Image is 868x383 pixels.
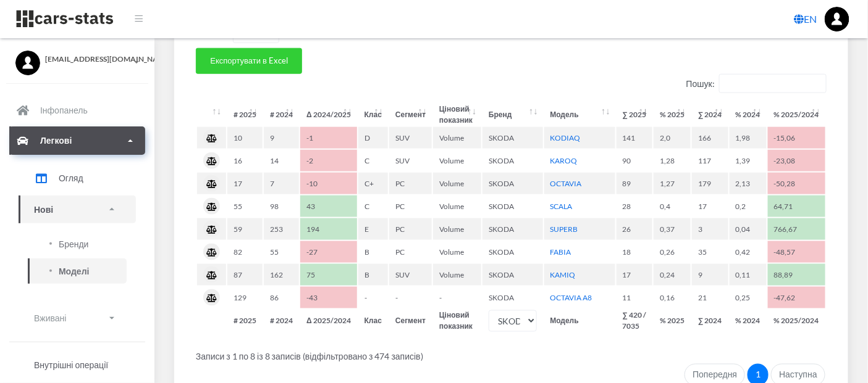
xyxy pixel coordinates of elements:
th: Сегмент [389,310,432,332]
td: 141 [617,127,653,149]
td: 26 [617,218,653,240]
a: Інфопанель [9,96,145,125]
th: : активувати для сортування стовпців за зростанням [197,104,226,126]
th: Δ&nbsp;2024/2025: активувати для сортування стовпців за зростанням [300,104,357,126]
th: % 2025 [654,310,691,332]
th: Ціновий показник: активувати для сортування стовпців за зростанням [433,104,481,126]
td: 82 [227,241,263,263]
td: D [358,127,388,149]
td: 43 [300,196,357,217]
label: Пошук: [686,74,827,93]
a: KAROQ [550,156,578,165]
td: SKODA [482,127,542,149]
td: 59 [227,218,263,240]
td: Volume [433,241,481,263]
td: SKODA [482,287,542,308]
td: 86 [264,287,299,308]
td: 2,0 [654,127,691,149]
p: Легкові [40,133,72,148]
td: 9 [264,127,299,149]
td: 21 [692,287,728,308]
a: FABIA [550,247,571,257]
td: 1,28 [654,150,691,171]
a: SUPERB [550,224,578,234]
td: -50,28 [768,173,825,194]
td: 98 [264,196,299,217]
td: E [358,218,388,240]
td: SUV [389,264,432,286]
td: 11 [617,287,653,308]
td: 0,25 [730,287,767,308]
td: 14 [264,150,299,171]
td: -43 [300,287,357,308]
th: ∑ 420 / 7035 [617,310,653,332]
th: ∑ 2024 [692,310,728,332]
td: PC [389,241,432,263]
td: SUV [389,127,432,149]
td: 17 [617,264,653,286]
td: 55 [227,196,263,217]
th: Ціновий показник [433,310,481,332]
a: Бренди [28,231,127,257]
td: 117 [692,150,728,171]
a: Легкові [9,126,145,155]
th: Бренд: активувати для сортування стовпців за зростанням [482,104,542,126]
span: Експортувати в Excel [210,56,288,65]
td: PC [389,196,432,217]
td: Volume [433,218,481,240]
td: 253 [264,218,299,240]
th: Модель [544,310,615,332]
td: -47,62 [768,287,825,308]
th: ∑&nbsp;2024: активувати для сортування стовпців за зростанням [692,104,728,126]
th: % 2025/2024 [768,310,825,332]
td: 129 [227,287,263,308]
a: Вживані [19,304,136,332]
td: -10 [300,173,357,194]
p: Інфопанель [40,102,88,118]
span: Внутрішні операції [34,358,108,371]
td: C [358,196,388,217]
a: Нові [19,196,136,223]
th: Клас: активувати для сортування стовпців за зростанням [358,104,388,126]
td: 10 [227,127,263,149]
th: Модель: активувати для сортування стовпців за зростанням [544,104,615,126]
button: Експортувати в Excel [196,48,302,74]
a: KODIAQ [550,133,581,142]
td: 88,89 [768,264,825,286]
div: Записи з 1 по 8 із 8 записів (відфільтровано з 474 записів) [196,342,827,363]
th: #&nbsp;2024 : активувати для сортування стовпців за зростанням [264,104,299,126]
td: C [358,150,388,171]
a: Огляд [19,163,136,194]
td: SUV [389,150,432,171]
a: Внутрішні операції [19,352,136,377]
td: -23,08 [768,150,825,171]
td: 0,42 [730,241,767,263]
td: -27 [300,241,357,263]
input: Пошук: [719,74,827,93]
td: 0,16 [654,287,691,308]
td: 1,39 [730,150,767,171]
span: [EMAIL_ADDRESS][DOMAIN_NAME] [45,54,139,65]
td: Volume [433,127,481,149]
td: Volume [433,150,481,171]
td: SKODA [482,218,542,240]
a: SCALA [550,202,573,211]
th: %&nbsp;2025: активувати для сортування стовпців за зростанням [654,104,691,126]
p: Вживані [34,310,66,326]
a: Моделі [28,258,127,284]
span: Моделі [59,265,90,278]
td: 0,04 [730,218,767,240]
td: SKODA [482,196,542,217]
a: EN [790,7,822,31]
td: 18 [617,241,653,263]
th: #&nbsp;2025 : активувати для сортування стовпців за зростанням [227,104,263,126]
td: 3 [692,218,728,240]
a: [EMAIL_ADDRESS][DOMAIN_NAME] [15,51,139,65]
img: ... [825,7,849,31]
td: SKODA [482,241,542,263]
td: C+ [358,173,388,194]
td: 17 [227,173,263,194]
a: OCTAVIA [550,179,582,188]
span: Огляд [59,171,83,184]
